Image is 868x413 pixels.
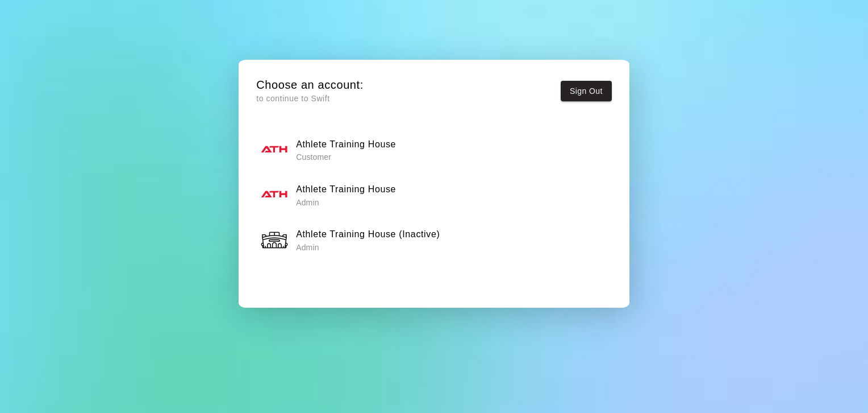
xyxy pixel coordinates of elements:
p: Customer [296,151,396,163]
p: to continue to Swift [256,93,364,105]
h5: Choose an account: [256,77,364,93]
img: Athlete Training House [260,136,289,164]
h6: Athlete Training House [296,137,396,152]
p: Admin [296,197,396,208]
img: Athlete Training House [260,226,289,254]
button: Athlete Training HouseAthlete Training House Admin [256,177,612,213]
button: Sign Out [561,81,612,102]
button: Athlete Training HouseAthlete Training House (Inactive)Admin [256,222,612,258]
img: Athlete Training House [260,181,289,209]
button: Athlete Training HouseAthlete Training House Customer [256,132,612,168]
h6: Athlete Training House (Inactive) [296,227,440,242]
p: Admin [296,242,440,253]
h6: Athlete Training House [296,182,396,197]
